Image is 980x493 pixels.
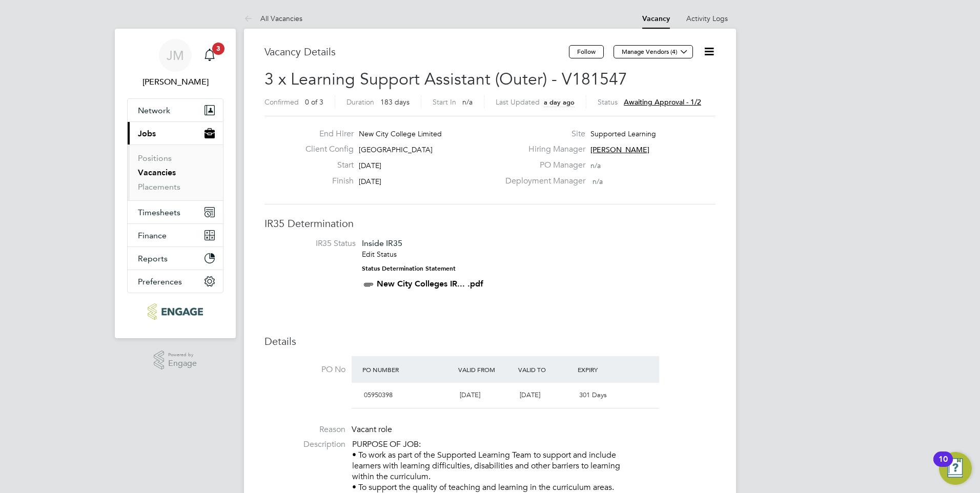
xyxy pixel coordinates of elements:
label: End Hirer [297,129,354,139]
h3: Details [264,335,716,348]
span: 05950398 [364,391,393,399]
strong: Status Determination Statement [362,265,456,272]
span: [DATE] [520,391,540,399]
a: Edit Status [362,250,397,259]
label: Last Updated [496,97,540,107]
label: PO No [264,364,345,375]
span: a day ago [544,98,575,107]
span: Network [138,106,170,115]
span: Reports [138,254,168,263]
span: Engage [168,359,197,368]
span: Jacqueline Mitchell [127,76,223,88]
a: Vacancy [642,14,670,23]
span: [PERSON_NAME] [590,145,649,154]
button: Preferences [128,270,223,293]
label: Reason [264,424,345,435]
span: Powered by [168,351,197,359]
button: Network [128,99,223,121]
button: Reports [128,247,223,270]
div: Expiry [575,360,635,379]
span: Finance [138,231,167,240]
span: [DATE] [460,391,480,399]
label: Start [297,160,354,171]
label: Site [499,129,585,139]
span: Preferences [138,277,182,286]
button: Timesheets [128,201,223,223]
label: Description [264,439,345,450]
label: Client Config [297,144,354,155]
div: Valid From [456,360,516,379]
div: 10 [938,459,948,473]
label: Confirmed [264,97,299,107]
span: Inside IR35 [362,238,402,248]
a: Powered byEngage [154,351,197,370]
span: [DATE] [359,161,381,170]
label: Status [598,97,618,107]
span: 183 days [380,97,410,107]
a: 3 [199,39,220,72]
h3: Vacancy Details [264,45,569,58]
div: Valid To [516,360,576,379]
button: Open Resource Center, 10 new notifications [939,452,972,485]
a: JM[PERSON_NAME] [127,39,223,88]
label: Finish [297,176,354,187]
a: All Vacancies [244,14,302,23]
span: Supported Learning [590,129,656,138]
span: 3 x Learning Support Assistant (Outer) - V181547 [264,69,627,89]
button: Finance [128,224,223,246]
span: n/a [590,161,601,170]
span: 0 of 3 [305,97,323,107]
label: Hiring Manager [499,144,585,155]
span: 3 [212,43,224,55]
div: Jobs [128,145,223,200]
img: ncclondon-logo-retina.png [148,303,202,320]
span: New City College Limited [359,129,442,138]
a: Placements [138,182,180,192]
label: Start In [433,97,456,107]
span: [DATE] [359,177,381,186]
span: Vacant role [352,424,392,435]
a: Go to home page [127,303,223,320]
button: Follow [569,45,604,58]
label: IR35 Status [275,238,356,249]
label: Duration [346,97,374,107]
label: PO Manager [499,160,585,171]
a: Positions [138,153,172,163]
span: JM [167,49,184,62]
a: Activity Logs [686,14,728,23]
span: n/a [462,97,473,107]
div: PO Number [360,360,456,379]
button: Jobs [128,122,223,145]
button: Manage Vendors (4) [614,45,693,58]
span: 301 Days [579,391,607,399]
h3: IR35 Determination [264,217,716,230]
a: New City Colleges IR... .pdf [377,279,483,289]
span: [GEOGRAPHIC_DATA] [359,145,433,154]
span: n/a [593,177,603,186]
a: Vacancies [138,168,176,177]
span: Jobs [138,129,156,138]
nav: Main navigation [115,29,236,338]
label: Deployment Manager [499,176,585,187]
span: Timesheets [138,208,180,217]
span: Awaiting approval - 1/2 [624,97,701,107]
